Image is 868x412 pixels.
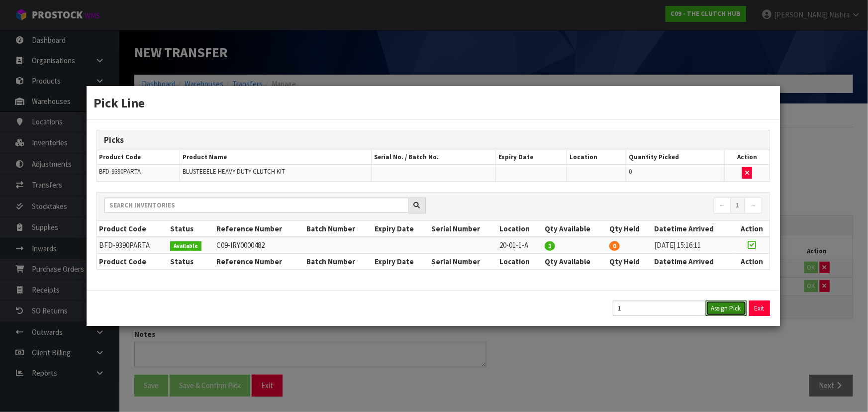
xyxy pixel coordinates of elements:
[214,221,304,237] th: Reference Number
[609,241,620,251] span: 0
[170,241,201,251] span: Available
[607,253,652,269] th: Qty Held
[652,237,735,253] td: [DATE] 15:16:11
[372,253,428,269] th: Expiry Date
[94,94,772,112] h3: Pick Line
[745,198,762,213] a: →
[734,253,769,269] th: Action
[183,167,285,176] span: BLUSTEEELE HEAVY DUTY CLUTCH KIT
[542,221,607,237] th: Qty Available
[613,301,706,316] input: Quantity Picked
[214,253,304,269] th: Reference Number
[706,301,747,316] button: Assign Pick
[97,237,168,253] td: BFD-9390PARTA
[104,135,762,145] h3: Picks
[371,150,495,165] th: Serial No. / Batch No.
[607,221,652,237] th: Qty Held
[99,167,141,176] span: BFD-9390PARTA
[429,253,497,269] th: Serial Number
[97,253,168,269] th: Product Code
[629,167,632,176] span: 0
[168,253,213,269] th: Status
[497,237,543,253] td: 20-01-1-A
[545,241,555,251] span: 1
[372,221,428,237] th: Expiry Date
[441,198,762,215] nav: Page navigation
[497,253,543,269] th: Location
[168,221,213,237] th: Status
[749,301,770,316] button: Exit
[97,150,180,165] th: Product Code
[725,150,770,165] th: Action
[652,221,735,237] th: Datetime Arrived
[214,237,304,253] td: C09-IRY0000482
[495,150,567,165] th: Expiry Date
[734,221,769,237] th: Action
[731,198,745,213] a: 1
[429,221,497,237] th: Serial Number
[304,221,373,237] th: Batch Number
[180,150,372,165] th: Product Name
[567,150,626,165] th: Location
[626,150,725,165] th: Quantity Picked
[97,221,168,237] th: Product Code
[542,253,607,269] th: Qty Available
[652,253,735,269] th: Datetime Arrived
[714,198,731,213] a: ←
[497,221,543,237] th: Location
[304,253,373,269] th: Batch Number
[104,198,409,213] input: Search inventories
